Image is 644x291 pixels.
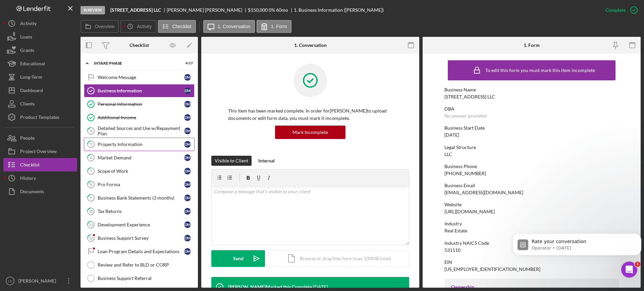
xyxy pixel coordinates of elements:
div: 1. Business Information ([PERSON_NAME]) [294,7,384,13]
iframe: Intercom notifications message [510,219,644,273]
a: 9Business Bank Statements (3 months)DM [84,191,195,205]
div: Long-Term [20,70,42,85]
div: 1. Conversation [294,43,327,48]
a: 12Business Support SurveyDM [84,231,195,245]
button: Activity [3,17,77,30]
button: Project Overview [3,145,77,158]
a: 6Market DemandDM [84,151,195,164]
div: 0 % [269,7,275,13]
div: Grants [20,44,34,59]
a: Additional IncomeDM [84,111,195,124]
div: D M [184,74,191,81]
a: 8Pro FormaDM [84,178,195,191]
div: [PERSON_NAME] Marked this Complete [228,284,312,290]
div: History [20,171,36,187]
tspan: 11 [89,222,93,227]
div: D M [184,141,191,148]
button: Grants [3,44,77,57]
button: Send [211,250,265,267]
button: Dashboard [3,84,77,97]
div: Internal [258,156,275,166]
div: Business Bank Statements (3 months) [98,195,184,201]
tspan: 5 [90,142,92,146]
div: [US_EMPLOYER_IDENTIFICATION_NUMBER] [444,267,540,272]
label: Overview [95,24,114,29]
div: D M [184,87,191,94]
div: D M [184,128,191,134]
div: [EMAIL_ADDRESS][DOMAIN_NAME] [444,190,523,195]
tspan: 6 [90,155,92,160]
a: Business Support Referral [84,272,195,285]
div: D M [184,181,191,188]
div: No answer provided [444,113,487,119]
div: Complete [605,3,626,17]
div: Real Estate [444,228,467,233]
a: Personal InformationDM [84,97,195,111]
div: D M [184,154,191,161]
div: Business Support Referral [98,276,194,281]
div: In Review [80,6,105,14]
a: Review and Refer to BLD or CORP [84,258,195,272]
div: Business Information [98,88,184,93]
label: 1. Conversation [218,24,251,29]
button: History [3,171,77,185]
button: Activity [120,20,156,33]
a: 4Detailed Sources and Use w/Repayment PlanDM [84,124,195,138]
div: Checklist [20,158,40,173]
tspan: 8 [90,182,92,187]
button: Clients [3,97,77,111]
a: 5Property InformationDM [84,138,195,151]
a: 10Tax ReturnsDM [84,205,195,218]
div: Clients [20,97,35,112]
div: Business Name [444,87,619,92]
tspan: 10 [89,209,93,213]
label: Checklist [172,24,192,29]
button: Educational [3,57,77,70]
div: Industry NAICS Code [444,240,619,246]
button: Internal [255,156,278,166]
div: Industry [444,221,619,226]
a: Business InformationDM [84,84,195,97]
button: 1. Conversation [203,20,255,33]
div: Business Phone [444,164,619,169]
div: Pro Forma [98,182,184,187]
a: Documents [3,185,77,198]
div: EIN [444,260,619,265]
div: Mark Incomplete [292,126,328,139]
a: 11Development ExperienceDM [84,218,195,231]
button: Complete [599,3,641,17]
div: Business Start Date [444,125,619,131]
div: Dashboard [20,84,43,99]
div: Checklist [129,43,149,48]
div: Market Demand [98,155,184,160]
button: Checklist [3,158,77,171]
div: Property Information [98,142,184,147]
b: [STREET_ADDRESS] LLC [110,7,161,13]
div: Project Overview [20,145,57,160]
div: Detailed Sources and Use w/Repayment Plan [98,126,184,136]
button: Mark Incomplete [275,126,345,139]
div: [DATE] [444,132,459,138]
div: DBA [444,106,619,112]
div: D M [184,101,191,107]
div: Development Experience [98,222,184,227]
button: LS[PERSON_NAME] [3,274,77,288]
button: Long-Term [3,70,77,84]
div: Scope of Work [98,168,184,174]
button: Overview [80,20,119,33]
button: Loans [3,30,77,44]
div: LLC [444,152,452,157]
time: 2025-10-03 13:05 [313,284,328,290]
div: Additional Income [98,115,184,120]
div: Ownership [451,284,612,290]
div: D M [184,195,191,201]
a: 7Scope of WorkDM [84,164,195,178]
